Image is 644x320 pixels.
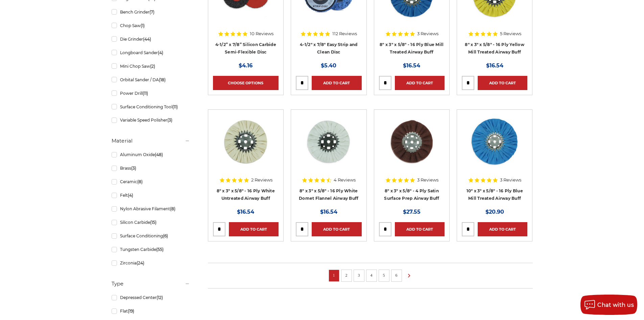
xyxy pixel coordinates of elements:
span: 3 Reviews [500,178,521,182]
span: $27.55 [403,209,421,215]
a: Add to Cart [395,76,445,90]
span: $16.54 [486,62,503,69]
a: Silicon Carbide [112,216,190,228]
h5: Material [112,137,190,145]
span: (15) [150,220,157,225]
a: Felt [112,189,190,201]
a: 8" x 3" x 5/8" - 4 Ply Satin Surface Prep Airway Buff [384,188,439,201]
a: 8 inch satin surface prep airway buff [379,114,445,180]
span: (8) [170,206,175,211]
span: (55) [156,247,164,252]
a: Bench Grinder [112,6,190,18]
a: Chop Saw [112,20,190,31]
a: Die Grinder [112,33,190,45]
a: Longboard Sander [112,47,190,59]
a: 8" x 3" x 5/8" - 16 Ply Blue Mill Treated Airway Buff [380,42,444,55]
a: 8" x 3" x 5/8" - 16 Ply Yellow Mill Treated Airway Buff [465,42,524,55]
a: Power Drill [112,87,190,99]
a: 8 inch white domet flannel airway buffing wheel [296,114,361,180]
span: (1) [141,23,145,28]
span: (4) [158,50,163,55]
span: 2 Reviews [251,178,272,182]
a: Surface Conditioning [112,230,190,242]
span: (3) [167,118,172,123]
a: Tungsten Carbide [112,243,190,255]
a: Choose Options [213,76,279,90]
span: (8) [137,179,143,184]
a: 3 [356,272,362,279]
a: 4-1/2" x 7/8" Easy Strip and Clean Disc [300,42,357,55]
span: (11) [143,91,148,96]
span: (12) [157,295,163,300]
a: 8" x 3" x 5/8" - 16 Ply White Untreated Airway Buff [217,188,275,201]
span: 10 Reviews [250,31,273,36]
button: Chat with us [580,295,637,315]
span: (3) [131,166,136,171]
h5: Type [112,280,190,288]
span: 3 Reviews [417,31,438,36]
span: (7) [149,9,154,15]
a: Add to Cart [478,76,527,90]
img: 8 inch untreated airway buffing wheel [219,114,273,169]
a: 4 [368,272,375,279]
a: Nylon Abrasive Filament [112,203,190,215]
span: (48) [155,152,163,157]
span: (19) [128,308,134,314]
a: Zirconia [112,257,190,269]
a: Brass [112,162,190,174]
a: Variable Speed Polisher [112,114,190,126]
a: Aluminum Oxide [112,149,190,161]
span: (6) [163,233,168,238]
a: Ceramic [112,176,190,188]
img: 8 inch white domet flannel airway buffing wheel [302,114,356,169]
a: 6 [393,272,400,279]
span: $16.54 [320,209,337,215]
span: Chat with us [597,302,634,308]
a: 8 inch untreated airway buffing wheel [213,114,279,180]
a: 8" x 3" x 5/8" - 16 Ply White Domet Flannel Airway Buff [299,188,358,201]
a: 4-1/2” x 7/8” Silicon Carbide Semi-Flexible Disc [215,42,276,55]
span: $16.54 [403,62,420,69]
span: (44) [143,37,151,42]
a: Add to Cart [312,222,361,236]
span: (2) [150,64,155,69]
span: 4 Reviews [334,178,356,182]
span: 5 Reviews [500,31,521,36]
span: 3 Reviews [417,178,438,182]
a: Add to Cart [395,222,445,236]
span: (4) [128,193,133,198]
a: 10 inch blue treated airway buffing wheel [462,114,527,180]
span: $5.40 [321,62,336,69]
a: Surface Conditioning Tool [112,101,190,113]
a: 1 [331,272,337,279]
span: $20.90 [485,209,504,215]
a: 10" x 3" x 5/8" - 16 Ply Blue Mill Treated Airway Buff [467,188,523,201]
a: Depressed Center [112,292,190,303]
span: $16.54 [237,209,254,215]
a: Flat [112,305,190,317]
a: Add to Cart [229,222,279,236]
a: Orbital Sander / DA [112,74,190,86]
span: (24) [137,260,144,265]
span: (18) [159,77,166,82]
span: (11) [172,104,178,109]
img: 8 inch satin surface prep airway buff [385,114,439,169]
a: 2 [343,272,350,279]
a: Add to Cart [478,222,527,236]
span: 112 Reviews [332,31,357,36]
a: 5 [381,272,387,279]
span: $4.16 [239,62,253,69]
img: 10 inch blue treated airway buffing wheel [468,114,522,169]
a: Add to Cart [312,76,361,90]
a: Mini Chop Saw [112,60,190,72]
